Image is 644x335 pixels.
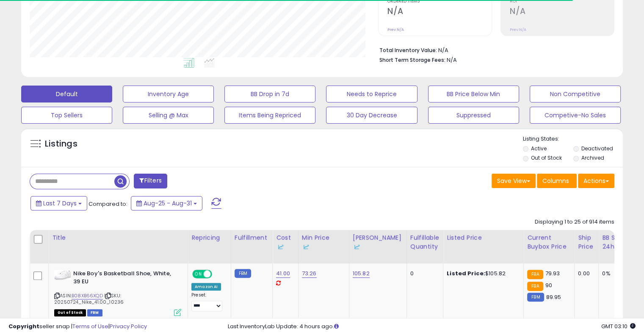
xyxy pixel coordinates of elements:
button: Columns [537,174,577,188]
div: Amazon AI [191,283,221,291]
button: Default [21,86,112,102]
img: InventoryLab Logo [353,243,361,251]
button: Filters [134,174,167,188]
span: Compared to: [88,200,127,208]
label: Archived [581,154,604,161]
span: ON [193,271,204,278]
span: 90 [545,281,552,289]
div: $105.82 [447,270,517,277]
img: InventoryLab Logo [276,243,285,251]
a: 41.00 [276,269,290,278]
small: FBA [527,270,543,279]
a: 73.26 [302,269,317,278]
button: Selling @ Max [123,107,214,124]
div: Displaying 1 to 25 of 914 items [535,218,614,226]
div: Repricing [191,233,227,242]
div: Title [52,233,184,242]
p: Listing States: [523,135,623,143]
button: BB Price Below Min [428,86,519,102]
img: 31u23Ftsm0L._SL40_.jpg [54,270,71,280]
span: OFF [211,271,224,278]
span: 89.95 [546,293,561,301]
div: Current Buybox Price [527,233,571,251]
button: Suppressed [428,107,519,124]
span: Last 7 Days [43,199,77,208]
div: Some or all of the values in this column are provided from Inventory Lab. [302,242,345,251]
button: Save View [492,174,536,188]
small: FBM [527,293,544,302]
span: Aug-25 - Aug-31 [144,199,192,208]
b: Nike Boy's Basketball Shoe, White, 39 EU [73,270,176,288]
h5: Listings [45,138,77,150]
b: Listed Price: [447,269,485,277]
button: Items Being Repriced [224,107,315,124]
small: FBM [235,269,251,278]
a: 105.82 [353,269,370,278]
div: Cost [276,233,295,251]
span: 79.93 [545,269,560,277]
img: InventoryLab Logo [302,243,310,251]
button: Competive-No Sales [530,107,621,124]
span: All listings that are currently out of stock and unavailable for purchase on Amazon [54,309,86,316]
div: 0 [410,270,437,277]
label: Active [531,145,547,152]
a: B08XB66XQD [72,292,103,299]
button: BB Drop in 7d [224,86,315,102]
span: FBM [87,309,102,316]
a: Terms of Use [72,322,108,330]
div: seller snap | | [8,323,147,331]
div: Listed Price [447,233,520,242]
div: Last InventoryLab Update: 4 hours ago. [228,323,636,331]
strong: Copyright [8,322,39,330]
div: Some or all of the values in this column are provided from Inventory Lab. [353,242,403,251]
div: Some or all of the values in this column are provided from Inventory Lab. [276,242,295,251]
button: 30 Day Decrease [326,107,417,124]
div: Preset: [191,292,224,311]
div: [PERSON_NAME] [353,233,403,251]
button: Needs to Reprice [326,86,417,102]
div: Fulfillable Quantity [410,233,439,251]
div: ASIN: [54,270,181,315]
button: Aug-25 - Aug-31 [131,196,202,210]
div: Min Price [302,233,345,251]
div: Fulfillment [235,233,269,242]
label: Deactivated [581,145,613,152]
div: 0% [602,270,630,277]
div: BB Share 24h. [602,233,633,251]
button: Top Sellers [21,107,112,124]
div: 0.00 [578,270,592,277]
button: Last 7 Days [30,196,87,210]
span: | SKU: 20250724_Nike_41.00_10236 [54,292,124,305]
label: Out of Stock [531,154,562,161]
div: Ship Price [578,233,595,251]
button: Actions [578,174,614,188]
button: Non Competitive [530,86,621,102]
span: Columns [542,177,569,185]
small: FBA [527,282,543,291]
a: Privacy Policy [110,322,147,330]
button: Inventory Age [123,86,214,102]
span: 2025-09-8 03:10 GMT [601,322,636,330]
